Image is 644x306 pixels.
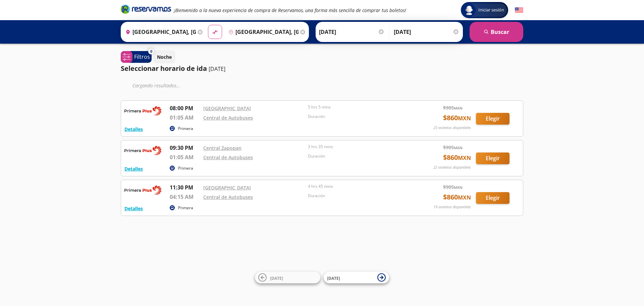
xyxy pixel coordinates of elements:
p: 04:15 AM [170,193,200,201]
p: 5 hrs 5 mins [308,104,409,110]
small: MXN [458,194,471,201]
p: 09:30 PM [170,144,200,152]
p: Filtros [134,53,150,61]
p: [DATE] [209,65,225,73]
p: Seleccionar horario de ida [121,63,207,74]
span: $ 905 [443,144,463,151]
p: Primera [178,165,193,171]
button: Elegir [476,152,509,164]
input: Buscar Destino [226,24,299,40]
input: Elegir Fecha [319,24,385,40]
button: Buscar [470,22,523,42]
span: $ 860 [443,113,471,123]
button: Elegir [476,113,509,125]
p: Duración [308,114,409,120]
button: Elegir [476,192,509,204]
span: [DATE] [327,275,340,281]
img: RESERVAMOS [124,144,161,157]
p: 4 hrs 45 mins [308,183,409,189]
button: Detalles [124,165,143,172]
button: [DATE] [324,272,389,283]
button: 0Filtros [121,51,152,63]
span: $ 860 [443,192,471,202]
button: Noche [153,50,175,63]
img: RESERVAMOS [124,104,161,118]
small: MXN [454,145,463,150]
small: MXN [458,154,471,162]
span: $ 860 [443,152,471,163]
p: Primera [178,126,193,132]
p: 23 asientos disponibles [433,125,471,131]
p: 01:05 AM [170,153,200,161]
small: MXN [454,185,463,190]
button: English [515,6,523,14]
input: Buscar Origen [123,24,196,40]
input: Opcional [394,24,460,40]
em: ¡Bienvenido a la nueva experiencia de compra de Reservamos, una forma más sencilla de comprar tus... [174,7,406,13]
p: Noche [157,53,172,60]
img: RESERVAMOS [124,183,161,197]
em: Cargando resultados ... [132,82,180,89]
a: Central Zapopan [203,145,241,151]
p: 08:00 PM [170,104,200,112]
a: [GEOGRAPHIC_DATA] [203,105,251,112]
button: Detalles [124,205,143,212]
p: 19 asientos disponibles [433,204,471,210]
small: MXN [454,105,463,111]
span: Iniciar sesión [476,7,507,13]
p: 22 asientos disponibles [433,165,471,170]
a: Brand Logo [121,4,171,16]
p: Duración [308,153,409,159]
a: [GEOGRAPHIC_DATA] [203,184,251,191]
p: 3 hrs 35 mins [308,144,409,150]
p: 01:05 AM [170,114,200,122]
span: 0 [150,49,152,54]
a: Central de Autobuses [203,194,253,200]
span: [DATE] [270,275,283,281]
button: Detalles [124,126,143,133]
i: Brand Logo [121,4,171,14]
span: $ 905 [443,183,463,190]
p: Primera [178,205,193,211]
p: Duración [308,193,409,199]
small: MXN [458,115,471,122]
span: $ 905 [443,104,463,111]
button: [DATE] [255,272,320,283]
a: Central de Autobuses [203,115,253,121]
a: Central de Autobuses [203,154,253,161]
p: 11:30 PM [170,183,200,191]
